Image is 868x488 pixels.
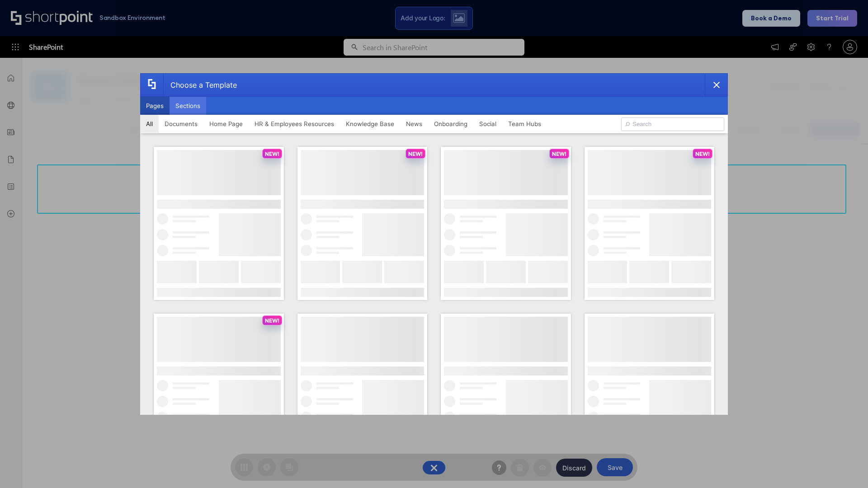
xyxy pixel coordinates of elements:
[695,150,710,157] p: NEW!
[502,115,547,133] button: Team Hubs
[203,115,249,133] button: Home Page
[249,115,340,133] button: HR & Employees Resources
[159,115,203,133] button: Documents
[170,97,206,115] button: Sections
[140,73,728,415] div: template selector
[400,115,428,133] button: News
[340,115,400,133] button: Knowledge Base
[621,117,724,131] input: Search
[163,74,237,96] div: Choose a Template
[140,115,159,133] button: All
[552,150,566,157] p: NEW!
[265,150,279,157] p: NEW!
[473,115,502,133] button: Social
[823,445,868,488] iframe: Chat Widget
[265,317,279,324] p: NEW!
[140,97,170,115] button: Pages
[428,115,473,133] button: Onboarding
[408,150,423,157] p: NEW!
